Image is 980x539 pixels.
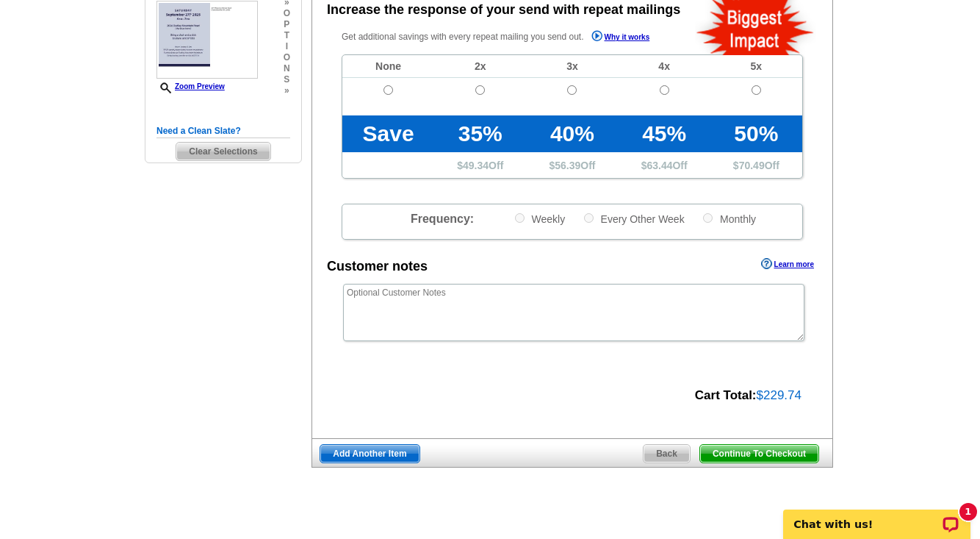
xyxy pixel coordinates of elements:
[526,55,618,78] td: 3x
[434,55,526,78] td: 2x
[526,152,618,178] td: $ Off
[284,41,290,52] span: i
[619,55,710,78] td: 4x
[761,258,814,270] a: Learn more
[463,160,489,171] span: 49.34
[710,152,802,178] td: $ Off
[342,29,681,46] p: Get additional savings with every repeat mailing you send out.
[176,143,270,160] span: Clear Selections
[284,19,290,30] span: p
[757,388,801,402] span: $229.74
[710,115,802,152] td: 50%
[284,30,290,41] span: t
[555,160,580,171] span: 56.39
[284,8,290,19] span: o
[700,445,818,463] span: Continue To Checkout
[320,445,419,463] span: Add Another Item
[619,152,710,178] td: $ Off
[156,124,290,138] h5: Need a Clean Slate?
[156,1,258,79] img: small-thumb.jpg
[284,52,290,63] span: o
[703,213,713,223] input: Monthly
[434,152,526,178] td: $ Off
[514,212,566,226] label: Weekly
[411,213,474,225] span: Frequency:
[526,115,618,152] td: 40%
[584,213,594,223] input: Every Other Week
[643,444,691,463] a: Back
[515,213,525,223] input: Weekly
[583,212,685,226] label: Every Other Week
[644,445,690,463] span: Back
[591,30,650,46] a: Why it works
[320,444,419,463] a: Add Another Item
[774,493,980,539] iframe: LiveChat chat widget
[739,160,765,171] span: 70.49
[284,85,290,96] span: »
[284,74,290,85] span: s
[710,55,802,78] td: 5x
[284,63,290,74] span: n
[646,160,672,171] span: 63.44
[702,212,756,226] label: Monthly
[619,115,710,152] td: 45%
[342,55,434,78] td: None
[695,388,757,402] strong: Cart Total:
[342,115,434,152] td: Save
[434,115,526,152] td: 35%
[156,82,225,90] a: Zoom Preview
[327,257,428,276] div: Customer notes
